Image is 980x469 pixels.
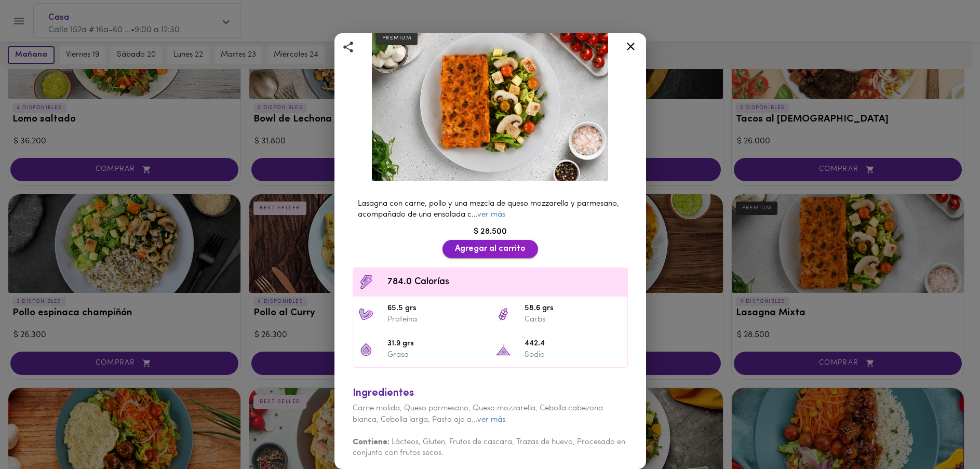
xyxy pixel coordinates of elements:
img: 58.6 grs Carbs [495,306,511,322]
p: Sodio [525,350,622,360]
b: Contiene: [353,438,390,446]
span: Agregar al carrito [455,244,526,254]
iframe: Messagebird Livechat Widget [920,409,970,459]
img: 65.5 grs Proteína [358,306,374,322]
div: Lácteos, Gluten, Frutos de cascara, Trazas de huevo, Procesado en conjunto con frutos secos. [353,425,628,459]
span: 442.4 [525,338,622,350]
img: 442.4 Sodio [495,342,511,357]
img: Lasagna Mixta [372,23,609,181]
span: 65.5 grs [387,303,485,315]
span: Carne molida, Queso parmesano, Queso mozzarella, Cebolla cabezona blanca, Cebolla larga, Pasta aj... [353,405,603,423]
div: $ 28.500 [347,226,633,238]
p: Grasa [387,350,485,360]
img: 31.9 grs Grasa [358,342,374,357]
span: 31.9 grs [387,338,485,350]
p: Carbs [525,314,622,325]
a: ver más [477,211,505,219]
p: Proteína [387,314,485,325]
a: ver más [477,416,505,424]
span: 58.6 grs [525,303,622,315]
span: 784.0 Calorías [387,275,622,289]
img: Contenido calórico [358,274,374,290]
div: PREMIUM [376,32,418,45]
span: Lasagna con carne, pollo y una mezcla de queso mozzarella y parmesano, acompañado de una ensalada... [358,200,619,219]
div: Ingredientes [353,386,628,401]
button: Agregar al carrito [442,240,538,258]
